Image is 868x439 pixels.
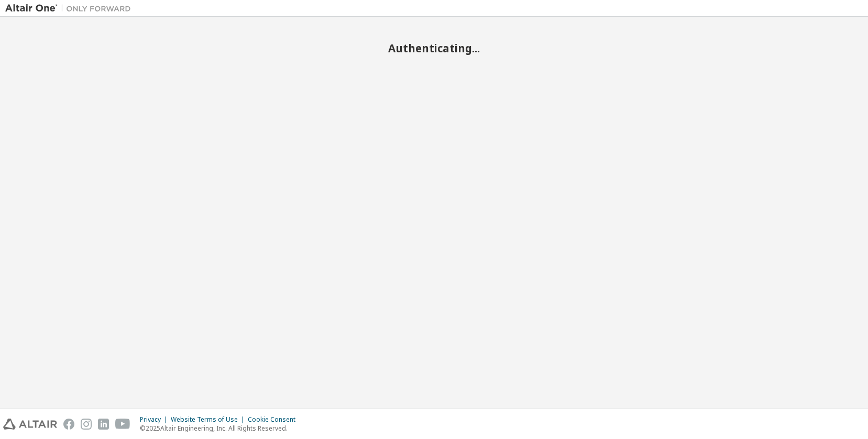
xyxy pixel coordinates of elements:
[81,419,92,430] img: instagram.svg
[5,41,863,55] h2: Authenticating...
[248,415,302,424] div: Cookie Consent
[115,419,130,430] img: youtube.svg
[98,419,109,430] img: linkedin.svg
[5,3,136,14] img: Altair One
[140,415,171,424] div: Privacy
[140,424,302,433] p: © 2025 Altair Engineering, Inc. All Rights Reserved.
[63,419,74,430] img: facebook.svg
[3,419,57,430] img: altair_logo.svg
[171,415,248,424] div: Website Terms of Use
